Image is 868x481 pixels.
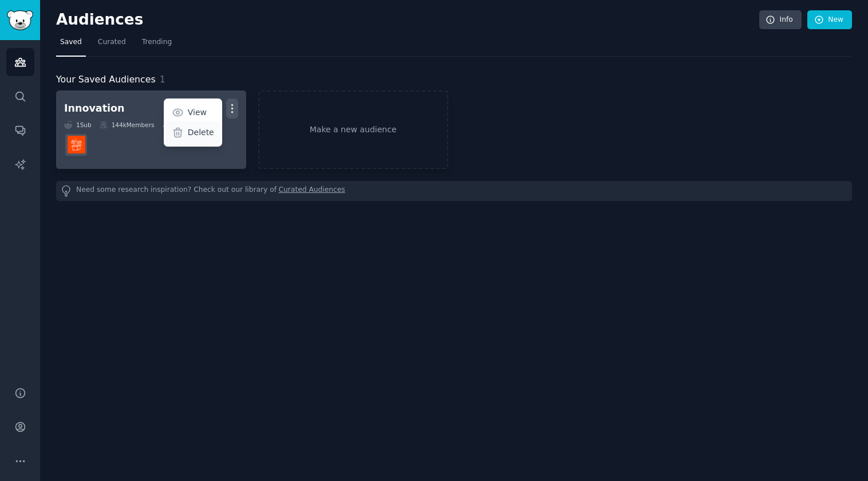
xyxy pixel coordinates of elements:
span: Your Saved Audiences [56,73,156,87]
div: 144k Members [100,121,155,129]
a: Curated [94,33,130,57]
span: 1 [160,74,165,85]
a: Make a new audience [258,90,448,169]
a: New [807,10,852,30]
span: Saved [60,37,82,48]
span: Trending [142,37,172,48]
p: Delete [188,127,214,139]
a: InnovationViewDelete1Sub144kMembers-0.09% /moNewProductPorn [56,90,246,169]
span: Curated [98,37,126,48]
a: Saved [56,33,86,57]
div: Innovation [64,101,125,116]
a: Info [759,10,802,30]
div: Need some research inspiration? Check out our library of [56,181,852,201]
a: Curated Audiences [279,185,345,197]
div: 1 Sub [64,121,92,129]
a: View [165,101,220,125]
img: GummySearch logo [7,10,33,30]
img: NewProductPorn [68,136,85,153]
h2: Audiences [56,11,759,29]
p: View [188,107,207,119]
a: Trending [138,33,176,57]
